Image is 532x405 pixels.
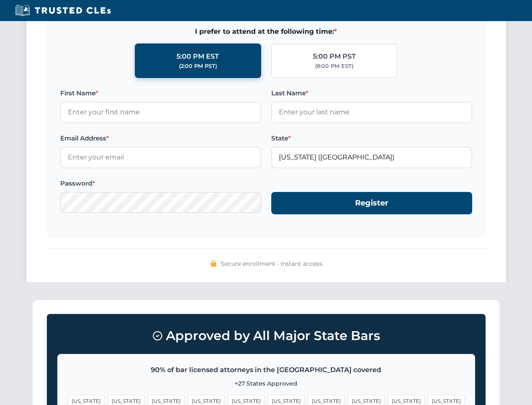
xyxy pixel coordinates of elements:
[60,26,472,37] span: I prefer to attend at the following time:
[68,379,465,388] p: +27 States Approved
[60,147,261,168] input: Enter your email
[271,192,472,214] button: Register
[271,102,472,123] input: Enter your last name
[60,88,261,98] label: First Name
[176,51,219,62] div: 5:00 PM EST
[313,51,356,62] div: 5:00 PM PST
[60,133,261,143] label: Email Address
[60,102,261,123] input: Enter your first name
[271,88,472,98] label: Last Name
[13,4,113,17] img: Trusted CLEs
[315,62,353,70] div: (8:00 PM EST)
[271,133,472,143] label: State
[68,364,465,375] p: 90% of bar licensed attorneys in the [GEOGRAPHIC_DATA] covered
[271,147,472,168] input: Florida (FL)
[60,178,261,189] label: Password
[179,62,217,70] div: (2:00 PM PST)
[57,324,475,347] h3: Approved by All Major State Bars
[210,260,217,267] img: 🔒
[221,259,322,268] span: Secure enrollment • Instant access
